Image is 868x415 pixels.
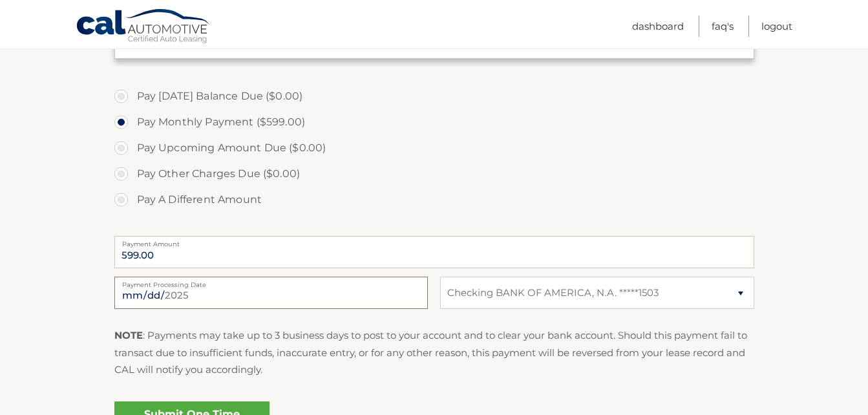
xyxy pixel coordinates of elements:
label: Pay Other Charges Due ($0.00) [114,161,754,187]
a: Logout [761,16,792,37]
a: FAQ's [712,16,734,37]
label: Payment Processing Date [114,277,428,287]
a: Cal Automotive [76,8,211,46]
strong: NOTE [114,329,143,341]
p: : Payments may take up to 3 business days to post to your account and to clear your bank account.... [114,327,754,378]
a: Dashboard [632,16,684,37]
input: Payment Date [114,277,428,309]
input: Payment Amount [114,236,754,268]
label: Pay Upcoming Amount Due ($0.00) [114,135,754,161]
label: Pay A Different Amount [114,187,754,213]
label: Payment Amount [114,236,754,246]
label: Pay [DATE] Balance Due ($0.00) [114,83,754,109]
label: Pay Monthly Payment ($599.00) [114,109,754,135]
